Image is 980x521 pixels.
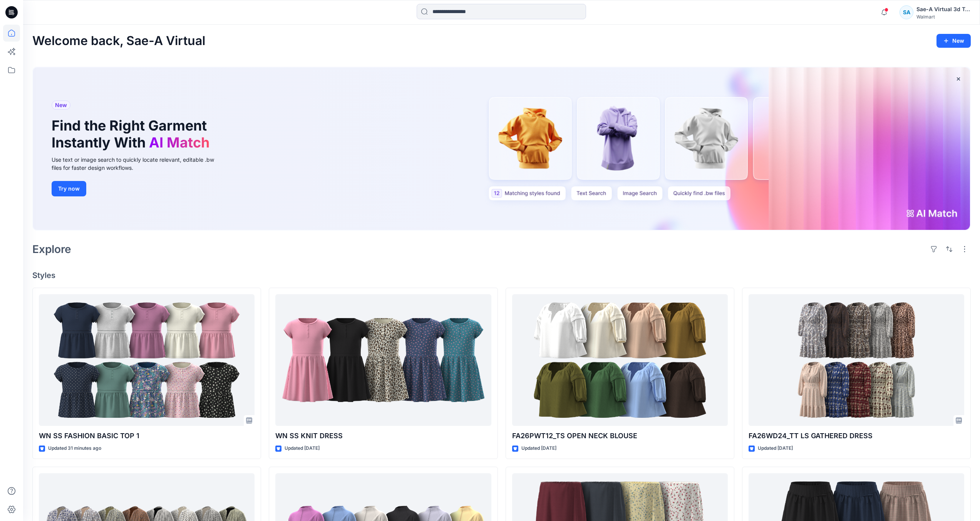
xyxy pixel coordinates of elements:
h4: Styles [32,271,971,280]
a: WN SS KNIT DRESS [275,294,491,426]
a: WN SS FASHION BASIC TOP 1 [39,294,255,426]
p: Updated [DATE] [521,444,556,452]
div: Walmart [916,14,970,20]
h2: Explore [32,243,71,255]
span: AI Match [149,134,209,151]
p: Updated [DATE] [285,444,320,452]
a: FA26PWT12_TS OPEN NECK BLOUSE [512,294,728,426]
h1: Find the Right Garment Instantly With [52,117,213,151]
p: FA26PWT12_TS OPEN NECK BLOUSE [512,431,728,441]
button: Try now [52,181,86,196]
div: SA [900,5,913,19]
p: WN SS KNIT DRESS [275,431,491,441]
p: WN SS FASHION BASIC TOP 1 [39,431,255,441]
p: Updated 31 minutes ago [48,444,101,452]
div: Use text or image search to quickly locate relevant, editable .bw files for faster design workflows. [52,156,225,172]
span: New [55,101,67,110]
button: New [936,34,971,48]
p: FA26WD24_TT LS GATHERED DRESS [749,431,964,441]
div: Sae-A Virtual 3d Team [916,5,970,14]
p: Updated [DATE] [758,444,793,452]
h2: Welcome back, Sae-A Virtual [32,34,205,48]
a: FA26WD24_TT LS GATHERED DRESS [749,294,964,426]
